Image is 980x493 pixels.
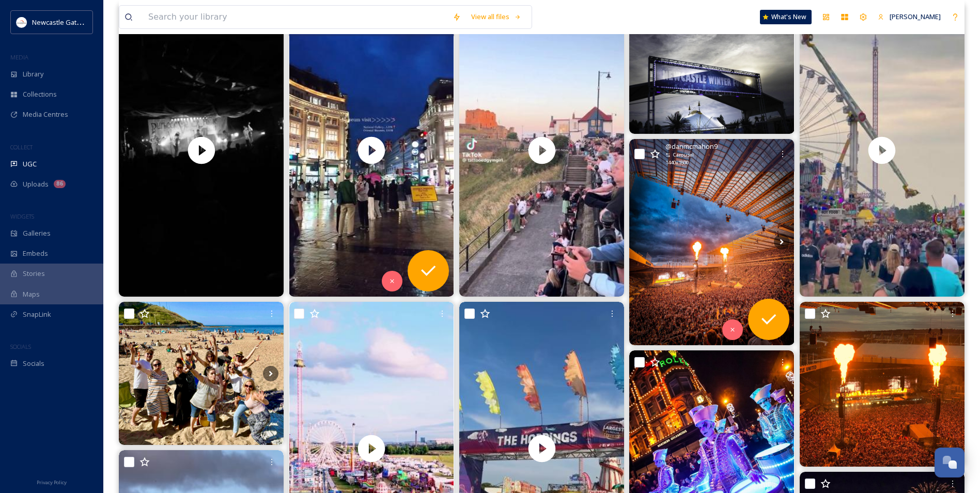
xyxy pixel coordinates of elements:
img: thumbnail [459,4,624,297]
span: UGC [23,159,37,169]
span: Carousel [673,151,694,159]
span: MEDIA [10,53,28,61]
a: Privacy Policy [37,475,67,488]
button: Open Chat [935,448,965,477]
img: thumbnail [800,4,965,297]
a: What's New [760,10,812,24]
span: Maps [23,289,40,299]
img: Colossal night at Sam Fender last night. Absolutely immense. Made better by an on-stage appearanc... [629,139,794,345]
span: SnapLink [23,310,51,319]
span: COLLECT [10,143,33,151]
img: thumbnail [289,4,454,297]
span: WIDGETS [10,212,34,220]
span: Privacy Policy [37,479,67,486]
img: thumbnail [119,4,284,297]
input: Search your library [143,6,447,28]
img: Sam Fender🎤🎸 St James' Park '25 #samfender #samdenderlive #samfendermusic #music #peoplewatching ... [800,302,965,467]
span: Uploads [23,179,49,189]
span: Socials [23,359,44,368]
div: 86 [54,180,66,188]
a: View all files [466,7,526,27]
span: Media Centres [23,110,68,119]
img: Newcastle Winter Fest #newcastlewinterfestival #newcastlephotography #streetphotography #momaphot... [629,4,794,134]
a: [PERSON_NAME] [873,7,946,27]
span: [PERSON_NAME] [890,12,941,21]
img: Shenanigans ☀️ #vottbbq #beach #gig #metrostation #tynemouth #dayoff #choir #muso [119,302,284,444]
span: Galleries [23,228,51,238]
span: 1440 x 1800 [665,159,689,166]
span: Library [23,69,43,79]
span: SOCIALS [10,343,31,350]
span: Embeds [23,249,48,258]
span: Collections [23,89,57,99]
img: DqD9wEUd_400x400.jpg [17,17,27,27]
span: Newcastle Gateshead Initiative [32,17,127,27]
span: @ danmcmahon9 [665,142,718,151]
span: Stories [23,269,45,279]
